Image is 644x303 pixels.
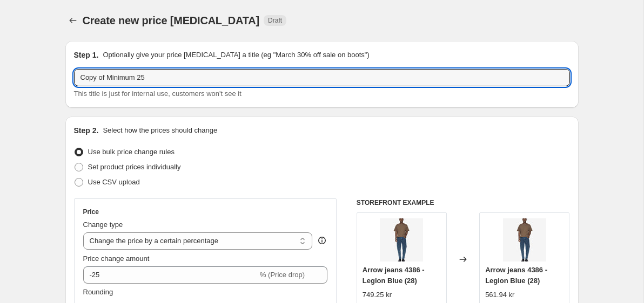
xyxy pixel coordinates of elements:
[268,16,282,25] span: Draft
[83,266,258,284] input: -15
[83,208,99,216] h3: Price
[74,69,570,86] input: 30% off holiday sale
[380,218,423,261] img: Arrow_jeans_4386-Jeans-233644386-4324_Legion_Blue_80x.jpg
[363,290,392,300] div: 749.25 kr
[88,178,140,186] span: Use CSV upload
[83,221,123,229] span: Change type
[88,148,175,156] span: Use bulk price change rules
[74,125,99,136] h2: Step 2.
[88,163,181,171] span: Set product prices individually
[74,50,99,60] h2: Step 1.
[103,125,217,136] p: Select how the prices should change
[260,271,305,279] span: % (Price drop)
[83,254,150,263] span: Price change amount
[65,13,81,28] button: Price change jobs
[357,198,570,207] h6: STOREFRONT EXAMPLE
[103,50,369,60] p: Optionally give your price [MEDICAL_DATA] a title (eg "March 30% off sale on boots")
[485,290,514,300] div: 561.94 kr
[363,266,425,285] span: Arrow jeans 4386 - Legion Blue (28)
[317,235,327,246] div: help
[74,89,242,98] span: This title is just for internal use, customers won't see it
[485,266,547,285] span: Arrow jeans 4386 - Legion Blue (28)
[83,288,113,296] span: Rounding
[503,218,546,261] img: Arrow_jeans_4386-Jeans-233644386-4324_Legion_Blue_80x.jpg
[83,15,260,26] span: Create new price [MEDICAL_DATA]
